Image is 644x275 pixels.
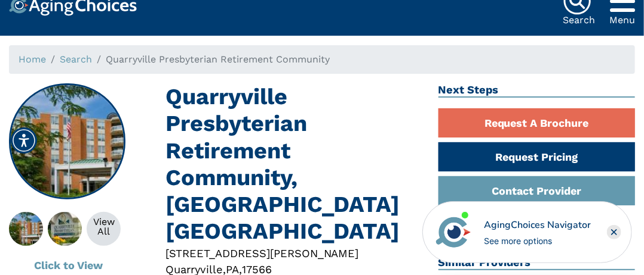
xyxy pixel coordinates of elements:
[609,15,635,25] div: Menu
[106,54,330,65] span: Quarryville Presbyterian Retirement Community
[563,15,595,25] div: Search
[438,142,635,171] a: Request Pricing
[438,256,635,270] h2: Similar Providers
[35,212,95,246] img: About Quarryville Presbyterian Retirement Community, Quarryville PA
[438,83,635,98] h2: Next Steps
[433,212,474,252] img: avatar
[165,83,421,245] h1: Quarryville Presbyterian Retirement Community, [GEOGRAPHIC_DATA] [GEOGRAPHIC_DATA]
[438,176,635,205] a: Contact Provider
[484,235,591,247] div: See more options
[165,245,421,261] div: [STREET_ADDRESS][PERSON_NAME]
[87,217,121,236] div: View All
[11,127,37,154] div: Accessibility Menu
[9,45,635,74] nav: breadcrumb
[607,225,621,239] div: Close
[19,54,46,65] a: Home
[484,218,591,232] div: AgingChoices Navigator
[60,54,92,65] a: Search
[438,108,635,137] a: Request A Brochure
[10,85,125,199] img: Quarryville Presbyterian Retirement Community, Quarryville PA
